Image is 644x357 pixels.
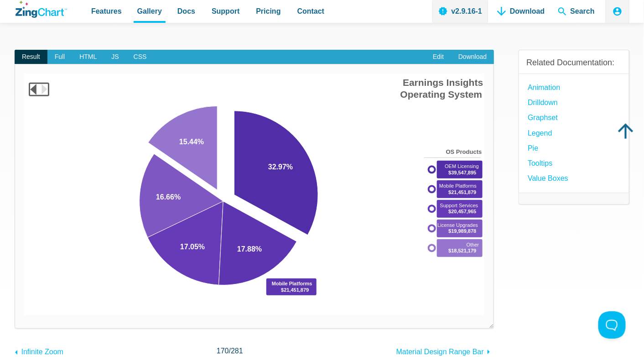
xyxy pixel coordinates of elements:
[528,157,552,169] a: Tooltips
[256,5,280,17] span: Pricing
[126,50,154,64] span: CSS
[72,50,104,64] span: HTML
[528,111,558,124] a: Graphset
[21,348,63,356] span: Infinite Zoom
[426,50,451,64] a: Edit
[528,172,568,184] a: Value Boxes
[177,5,195,17] span: Docs
[231,347,243,355] span: 281
[212,5,239,17] span: Support
[297,5,325,17] span: Contact
[528,96,558,109] a: Drilldown
[137,5,162,17] span: Gallery
[598,311,626,339] iframe: Toggle Customer Support
[91,5,122,17] span: Features
[47,50,73,64] span: Full
[528,81,560,94] a: Animation
[217,345,243,357] span: /
[451,50,494,64] a: Download
[396,348,484,356] span: Material Design Range Bar
[104,50,126,64] span: JS
[217,347,229,355] span: 170
[15,50,47,64] span: Result
[526,58,622,68] h3: Related Documentation:
[528,142,538,154] a: Pie
[16,1,67,18] a: ZingChart Logo. Click to return to the homepage
[528,127,552,139] a: Legend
